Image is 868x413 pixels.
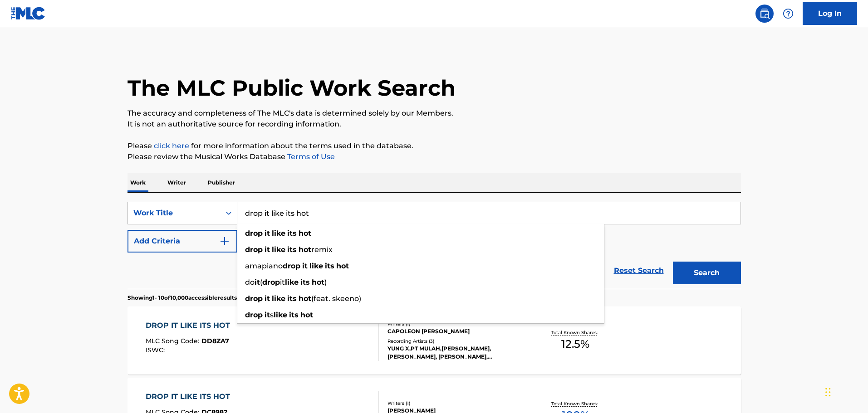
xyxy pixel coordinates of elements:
p: Writer [165,173,189,192]
p: Publisher [205,173,238,192]
span: DD8ZA7 [201,337,229,345]
strong: hot [299,294,311,303]
strong: its [300,278,310,287]
p: The accuracy and completeness of The MLC's data is determined solely by our Members. [128,108,741,119]
span: ) [324,278,327,287]
a: Log In [803,2,857,25]
div: Recording Artists ( 3 ) [387,338,525,345]
p: Work [128,173,148,192]
span: (feat. skeeno) [311,294,361,303]
strong: drop [262,278,280,287]
span: MLC Song Code : [146,337,201,345]
strong: drop [245,245,263,254]
p: Please review the Musical Works Database [128,151,741,162]
a: Public Search [755,5,774,23]
strong: its [287,245,297,254]
div: Writers ( 1 ) [387,400,525,407]
a: DROP IT LIKE ITS HOTMLC Song Code:DD8ZA7ISWC:Writers (1)CAPOLEON [PERSON_NAME]Recording Artists (... [128,306,741,374]
strong: like [272,245,285,254]
img: 9d2ae6d4665cec9f34b9.svg [219,236,230,247]
a: Reset Search [609,261,668,281]
div: CAPOLEON [PERSON_NAME] [387,327,525,335]
div: Writers ( 1 ) [387,321,525,327]
strong: like [285,278,299,287]
span: remix [311,245,333,254]
img: search [759,8,770,19]
strong: hot [299,229,311,238]
strong: its [289,311,299,319]
form: Search Form [128,202,741,289]
strong: its [287,229,297,238]
strong: like [309,262,323,270]
span: s [270,311,274,319]
div: DROP IT LIKE ITS HOT [146,391,235,402]
strong: like [274,311,287,319]
strong: drop [245,294,263,303]
div: Help [779,5,797,23]
strong: hot [336,262,349,270]
strong: it [265,229,270,238]
strong: it [302,262,308,270]
div: DROP IT LIKE ITS HOT [146,320,235,331]
span: 12.5 % [561,336,589,352]
strong: drop [283,262,300,270]
strong: like [272,229,285,238]
strong: it [265,294,270,303]
div: Drag [825,379,831,406]
strong: like [272,294,285,303]
strong: hot [299,245,311,254]
strong: hot [300,311,313,319]
span: ISWC : [146,346,167,354]
strong: it [255,278,260,287]
img: MLC Logo [11,7,46,20]
p: Showing 1 - 10 of 10,000 accessible results (Total 789,414 ) [128,294,277,302]
strong: its [325,262,334,270]
button: Add Criteria [128,230,237,253]
a: click here [154,141,189,150]
strong: drop [245,229,263,238]
strong: it [265,245,270,254]
div: YUNG X,PT MULAH,[PERSON_NAME],[PERSON_NAME], [PERSON_NAME], [PERSON_NAME], [PERSON_NAME] [387,345,525,361]
iframe: Chat Widget [823,369,868,413]
img: help [783,8,794,19]
span: do [245,278,255,287]
h1: The MLC Public Work Search [128,74,456,102]
span: amapiano [245,262,283,270]
button: Search [673,262,741,284]
a: Terms of Use [285,152,335,161]
p: It is not an authoritative source for recording information. [128,119,741,130]
span: ( [260,278,262,287]
strong: its [287,294,297,303]
span: it [280,278,285,287]
strong: hot [312,278,324,287]
p: Please for more information about the terms used in the database. [128,141,741,151]
strong: drop [245,311,263,319]
div: Work Title [133,208,215,219]
strong: it [265,311,270,319]
p: Total Known Shares: [551,400,600,407]
p: Total Known Shares: [551,329,600,336]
